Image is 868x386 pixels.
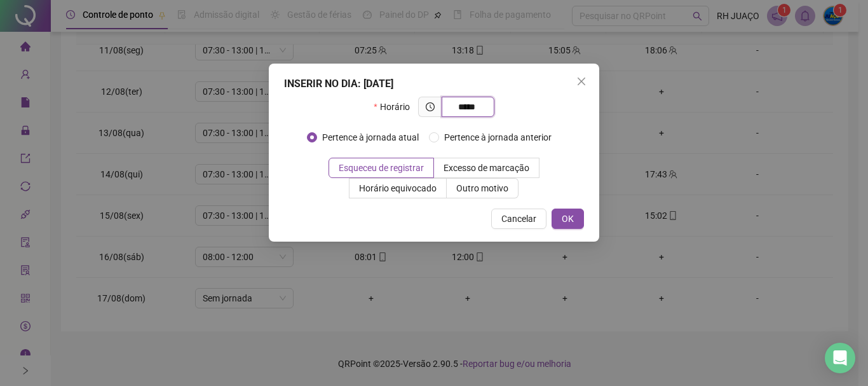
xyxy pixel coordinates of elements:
[439,130,557,144] span: Pertence à jornada anterior
[426,102,435,111] span: clock-circle
[501,212,536,226] span: Cancelar
[576,76,587,86] span: close
[825,343,855,373] div: Open Intercom Messenger
[317,130,424,144] span: Pertence à jornada atual
[359,183,437,193] span: Horário equivocado
[491,209,546,229] button: Cancelar
[571,71,592,92] button: Close
[339,163,424,173] span: Esqueceu de registrar
[552,209,584,229] button: OK
[444,163,529,173] span: Excesso de marcação
[374,97,417,117] label: Horário
[562,212,574,226] span: OK
[456,183,508,193] span: Outro motivo
[284,76,584,92] div: INSERIR NO DIA : [DATE]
